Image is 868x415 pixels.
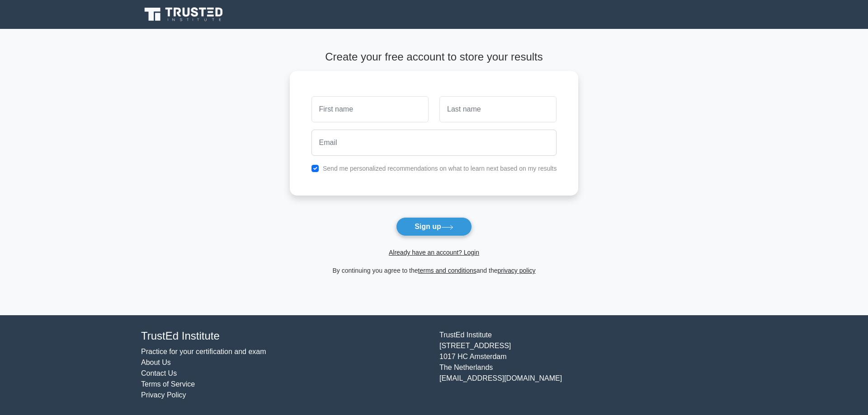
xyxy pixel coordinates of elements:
div: TrustEd Institute [STREET_ADDRESS] 1017 HC Amsterdam The Netherlands [EMAIL_ADDRESS][DOMAIN_NAME] [434,330,732,401]
a: Terms of Service [141,380,195,388]
input: First name [311,96,429,122]
h4: Create your free account to store your results [290,51,579,64]
a: About Us [141,359,171,366]
a: privacy policy [498,267,536,274]
a: Contact Us [141,369,177,377]
button: Sign up [396,217,472,236]
a: Already have an account? Login [389,249,479,256]
input: Last name [439,96,557,122]
a: Practice for your certification and exam [141,348,266,355]
label: Send me personalized recommendations on what to learn next based on my results [323,165,557,172]
input: Email [311,130,557,156]
h4: TrustEd Institute [141,330,429,343]
a: Privacy Policy [141,391,186,399]
div: By continuing you agree to the and the [284,265,584,276]
a: terms and conditions [418,267,476,274]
